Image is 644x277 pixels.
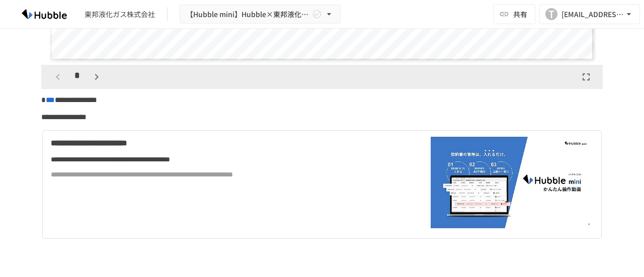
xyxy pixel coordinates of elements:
[545,8,557,20] div: T
[180,5,341,24] button: 【Hubble mini】Hubble×東邦液化ガス株式会社 オンボーディングプロジェクト
[12,6,76,22] img: HzDRNkGCf7KYO4GfwKnzITak6oVsp5RHeZBEM1dQFiQ
[539,4,640,24] button: T[EMAIL_ADDRESS][DOMAIN_NAME]
[493,4,535,24] button: 共有
[85,9,155,20] div: 東邦液化ガス株式会社
[513,9,527,20] span: 共有
[561,8,624,21] div: [EMAIL_ADDRESS][DOMAIN_NAME]
[186,8,310,21] span: 【Hubble mini】Hubble×東邦液化ガス株式会社 オンボーディングプロジェクト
